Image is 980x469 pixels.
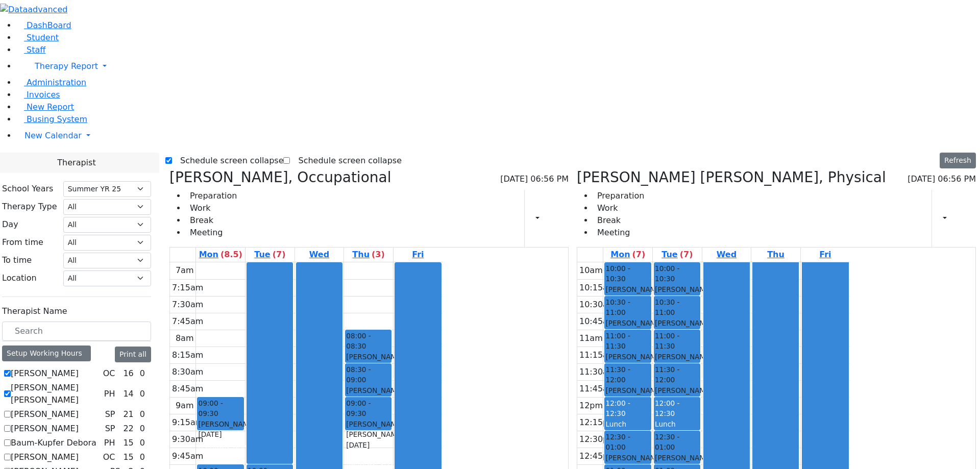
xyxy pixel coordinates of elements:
[659,248,695,262] a: August 19, 2025
[410,248,426,262] a: August 22, 2025
[186,227,237,239] li: Meeting
[577,400,605,412] div: 12pm
[198,441,242,451] div: [PERSON_NAME]
[605,318,650,339] div: [PERSON_NAME]
[2,218,18,231] label: Day
[655,331,699,352] span: 11:00 - 11:30
[346,429,390,450] div: [PERSON_NAME]
[605,419,650,429] div: Lunch
[220,249,242,261] label: (8.5)
[138,388,147,400] div: 0
[346,352,390,373] div: [PERSON_NAME]
[24,131,82,140] span: New Calendar
[100,388,119,400] div: PH
[2,345,91,361] div: Setup Working Hours
[655,263,699,284] span: 10:00 - 10:30
[197,248,244,262] a: August 18, 2025
[577,416,618,429] div: 12:15pm
[346,364,390,385] span: 08:30 - 09:00
[174,400,196,412] div: 9am
[16,78,86,87] a: Administration
[655,432,699,453] span: 12:30 - 01:00
[2,254,32,266] label: To time
[16,102,74,112] a: New Report
[138,423,147,435] div: 0
[121,423,135,435] div: 22
[115,347,151,362] button: Print all
[27,33,59,42] span: Student
[138,367,147,380] div: 0
[174,332,196,344] div: 8am
[940,153,976,168] button: Refresh
[16,56,980,77] a: Therapy Report
[655,419,699,429] div: Lunch
[593,190,644,202] li: Preparation
[170,299,205,311] div: 7:30am
[121,388,135,400] div: 14
[577,383,618,395] div: 11:45am
[605,331,650,352] span: 11:00 - 11:30
[121,408,135,421] div: 21
[2,236,43,249] label: From time
[593,227,644,239] li: Meeting
[27,78,86,87] span: Administration
[817,248,833,262] a: August 22, 2025
[2,322,151,341] input: Search
[35,61,98,71] span: Therapy Report
[608,248,647,262] a: August 18, 2025
[170,416,205,429] div: 9:15am
[138,408,147,421] div: 0
[577,433,618,446] div: 12:30pm
[577,315,618,328] div: 10:45am
[11,437,96,449] label: Baum-Kupfer Debora
[121,451,135,463] div: 15
[346,331,390,352] span: 08:00 - 08:30
[577,366,618,378] div: 11:30am
[186,214,237,227] li: Break
[2,183,53,195] label: School Years
[680,249,693,261] label: (7)
[605,284,650,305] div: [PERSON_NAME]
[655,284,699,305] div: [PERSON_NAME]
[170,315,205,328] div: 7:45am
[577,299,618,311] div: 10:30am
[655,399,679,417] span: 12:00 - 12:30
[11,423,79,435] label: [PERSON_NAME]
[170,366,205,378] div: 8:30am
[27,90,60,100] span: Invoices
[101,408,119,421] div: SP
[605,385,650,406] div: [PERSON_NAME]
[544,210,549,227] div: Report
[605,364,650,385] span: 11:30 - 12:00
[2,201,57,213] label: Therapy Type
[16,126,980,146] a: New Calendar
[290,153,402,169] label: Schedule screen collapse
[605,263,650,284] span: 10:00 - 10:30
[170,433,205,446] div: 9:30am
[11,367,79,380] label: [PERSON_NAME]
[655,297,699,318] span: 10:30 - 11:00
[170,282,205,294] div: 7:15am
[16,90,60,100] a: Invoices
[593,214,644,227] li: Break
[11,451,79,463] label: [PERSON_NAME]
[172,153,284,169] label: Schedule screen collapse
[138,437,147,449] div: 0
[961,210,966,227] div: Setup
[577,450,618,462] div: 12:45pm
[101,423,119,435] div: SP
[99,451,119,463] div: OC
[577,332,605,344] div: 11am
[951,210,957,227] div: Report
[170,349,205,361] div: 8:15am
[605,432,650,453] span: 12:30 - 01:00
[562,210,569,227] div: Delete
[577,282,618,294] div: 10:15am
[252,248,287,262] a: August 19, 2025
[2,305,67,317] label: Therapist Name
[577,264,605,277] div: 10am
[100,437,119,449] div: PH
[170,450,205,462] div: 9:45am
[655,318,699,339] div: [PERSON_NAME]
[273,249,286,261] label: (7)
